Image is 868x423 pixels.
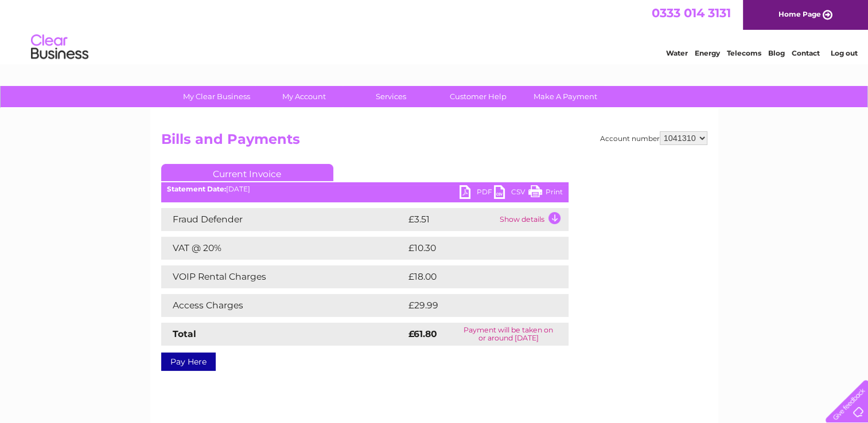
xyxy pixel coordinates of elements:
a: Current Invoice [161,164,333,181]
td: VOIP Rental Charges [161,265,406,288]
img: logo.png [30,30,89,65]
a: Print [528,185,563,202]
td: Show details [497,208,569,231]
a: Customer Help [431,86,526,107]
a: Contact [792,49,820,57]
strong: £61.80 [408,328,437,339]
a: Services [344,86,438,107]
a: Log out [830,49,857,57]
a: PDF [460,185,494,202]
a: 0333 014 3131 [652,6,731,20]
div: Clear Business is a trading name of Verastar Limited (registered in [GEOGRAPHIC_DATA] No. 3667643... [164,6,706,56]
td: £18.00 [406,265,545,288]
div: [DATE] [161,185,569,193]
td: £10.30 [406,237,544,260]
a: Telecoms [727,49,761,57]
a: Blog [768,49,785,57]
b: Statement Date: [167,185,226,193]
td: Payment will be taken on or around [DATE] [449,323,569,346]
td: Access Charges [161,294,406,317]
a: Make A Payment [518,86,613,107]
td: £3.51 [406,208,497,231]
a: Energy [695,49,720,57]
a: Water [666,49,688,57]
td: £29.99 [406,294,546,317]
a: Pay Here [161,352,216,371]
td: VAT @ 20% [161,237,406,260]
h2: Bills and Payments [161,131,707,153]
strong: Total [173,328,196,339]
a: My Clear Business [169,86,264,107]
td: Fraud Defender [161,208,406,231]
a: CSV [494,185,528,202]
div: Account number [600,131,707,145]
a: My Account [256,86,351,107]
